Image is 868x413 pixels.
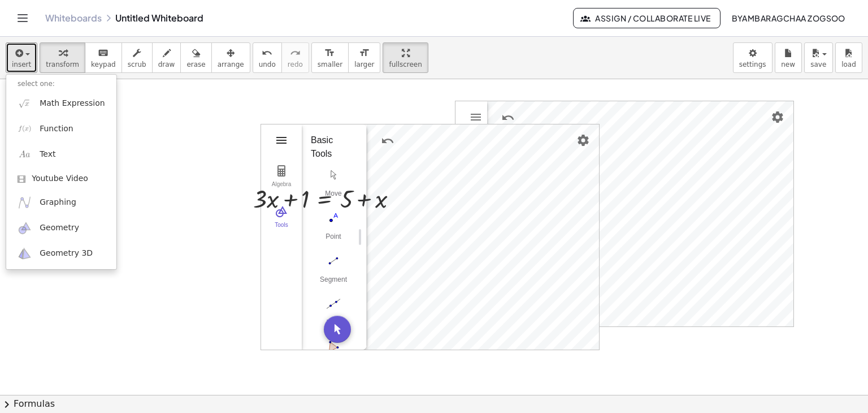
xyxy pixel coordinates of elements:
button: Undo [377,131,398,151]
span: arrange [218,61,244,68]
canvas: Graphics View 1 [367,124,599,350]
span: Byambaragchaa Zogsoo [732,13,845,23]
button: draw [152,42,181,73]
span: insert [12,61,31,68]
span: fullscreen [389,61,422,68]
i: format_size [359,46,370,60]
i: format_size [324,46,335,60]
span: load [841,61,856,68]
button: Byambaragchaa Zogsoo [723,8,854,28]
a: Function [6,116,116,141]
span: keypad [91,61,116,68]
span: Text [40,149,55,160]
img: Aa.png [18,147,32,161]
span: Graphing [40,197,76,208]
div: Tools [263,222,300,238]
i: redo [290,46,301,60]
div: Graphing Calculator [455,101,794,327]
img: ggb-graphing.svg [18,195,32,209]
span: Assign / Collaborate Live [583,13,711,23]
button: redoredo [281,42,309,73]
a: Geometry 3D [6,241,116,266]
button: new [775,42,802,73]
img: Main Menu [275,134,288,147]
button: load [835,42,862,73]
div: Line [311,319,356,334]
i: keyboard [98,46,108,60]
button: Settings [767,107,788,127]
button: keyboardkeypad [85,42,122,73]
div: Point [311,233,356,248]
img: sqrt_x.png [18,96,32,110]
span: transform [46,61,79,68]
button: settings [733,42,772,73]
img: f_x.png [18,122,32,136]
div: Segment [311,276,356,291]
button: Point. Select position or line, function, or curve [311,208,356,249]
a: Youtube Video [6,167,116,190]
canvas: Graphics View 1 [487,101,793,328]
span: Math Expression [40,98,105,109]
button: erase [180,42,211,73]
a: Whiteboards [45,12,102,24]
button: transform [40,42,85,73]
span: settings [739,61,766,68]
img: Main Menu [469,110,483,124]
button: Undo [498,107,518,128]
button: Line. Select two points or positions [311,294,356,335]
div: Geometry [261,124,600,350]
span: redo [288,61,303,68]
span: save [810,61,826,68]
li: select one: [6,78,116,91]
button: scrub [121,42,153,73]
button: undoundo [253,42,282,73]
button: Settings [573,130,593,150]
span: erase [186,61,205,68]
a: Graphing [6,190,116,215]
button: insert [6,42,37,73]
button: format_sizelarger [348,42,380,73]
span: larger [354,61,374,68]
a: Geometry [6,216,116,241]
button: fullscreen [383,42,428,73]
span: undo [259,61,276,68]
a: Math Expression [6,91,116,116]
button: Move. Drag or select object [324,316,351,343]
img: ggb-3d.svg [18,247,32,261]
button: format_sizesmaller [311,42,349,73]
img: ggb-geometry.svg [18,221,32,235]
div: Basic Tools [311,134,349,161]
span: Geometry 3D [40,248,93,259]
span: scrub [128,61,146,68]
button: save [804,42,833,73]
button: Move. Drag or select object [311,165,356,206]
span: Function [40,123,73,135]
span: Geometry [40,222,79,234]
button: Toggle navigation [14,9,32,27]
span: draw [158,61,175,68]
button: Assign / Collaborate Live [573,8,721,28]
a: Text [6,141,116,167]
span: Youtube Video [32,173,88,184]
span: new [781,61,795,68]
span: smaller [318,61,342,68]
i: undo [262,46,272,60]
button: Segment. Select two points or positions [311,251,356,292]
button: arrange [211,42,250,73]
